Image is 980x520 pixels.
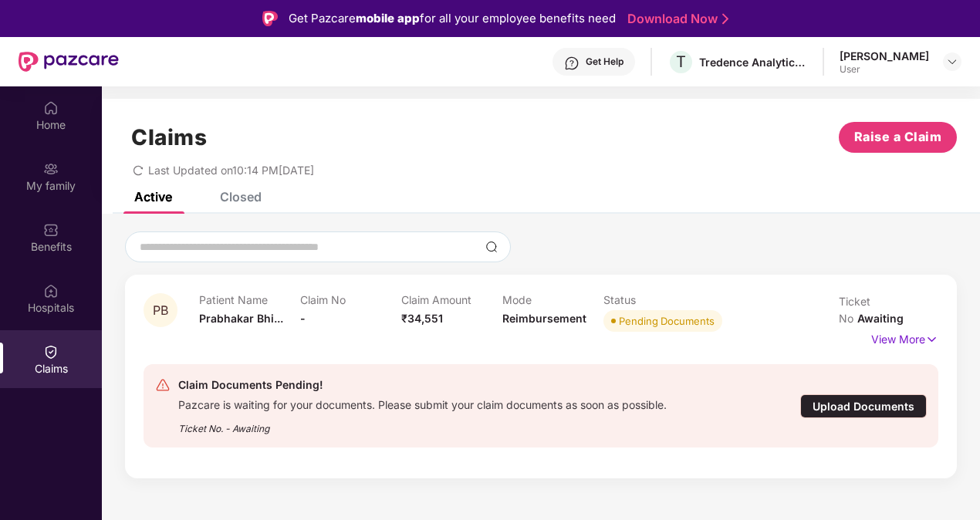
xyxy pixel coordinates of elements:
span: T [676,52,686,71]
img: svg+xml;base64,PHN2ZyBpZD0iQmVuZWZpdHMiIHhtbG5zPSJodHRwOi8vd3d3LnczLm9yZy8yMDAwL3N2ZyIgd2lkdGg9Ij... [43,222,59,238]
img: Logo [262,11,278,26]
span: ₹34,551 [401,312,443,325]
div: Pending Documents [619,313,715,329]
div: Closed [220,189,262,204]
span: Ticket No [839,295,870,325]
span: Last Updated on 10:14 PM[DATE] [148,164,314,177]
span: PB [153,304,168,317]
img: svg+xml;base64,PHN2ZyBpZD0iU2VhcmNoLTMyeDMyIiB4bWxucz0iaHR0cDovL3d3dy53My5vcmcvMjAwMC9zdmciIHdpZH... [485,241,498,253]
img: svg+xml;base64,PHN2ZyB4bWxucz0iaHR0cDovL3d3dy53My5vcmcvMjAwMC9zdmciIHdpZHRoPSIxNyIgaGVpZ2h0PSIxNy... [925,331,938,348]
img: New Pazcare Logo [19,52,119,72]
div: Ticket No. - Awaiting [178,412,667,436]
span: Reimbursement [502,312,586,325]
p: Patient Name [199,293,300,306]
div: [PERSON_NAME] [840,49,929,63]
img: svg+xml;base64,PHN2ZyBpZD0iSGVscC0zMngzMiIgeG1sbnM9Imh0dHA6Ly93d3cudzMub3JnLzIwMDAvc3ZnIiB3aWR0aD... [564,56,580,71]
div: Tredence Analytics Solutions Private Limited [699,55,807,69]
div: Pazcare is waiting for your documents. Please submit your claim documents as soon as possible. [178,394,667,412]
div: Claim Documents Pending! [178,376,667,394]
span: Awaiting [857,312,904,325]
img: svg+xml;base64,PHN2ZyBpZD0iSG9tZSIgeG1sbnM9Imh0dHA6Ly93d3cudzMub3JnLzIwMDAvc3ZnIiB3aWR0aD0iMjAiIG... [43,100,59,116]
div: Active [134,189,172,204]
div: User [840,63,929,76]
p: Claim Amount [401,293,502,306]
img: Stroke [722,11,728,27]
p: Claim No [300,293,401,306]
div: Get Pazcare for all your employee benefits need [289,9,616,28]
h1: Claims [131,124,207,150]
strong: mobile app [356,11,420,25]
img: svg+xml;base64,PHN2ZyB4bWxucz0iaHR0cDovL3d3dy53My5vcmcvMjAwMC9zdmciIHdpZHRoPSIyNCIgaGVpZ2h0PSIyNC... [155,377,171,393]
span: Raise a Claim [854,127,942,147]
span: - [300,312,306,325]
p: Status [603,293,705,306]
p: Mode [502,293,603,306]
img: svg+xml;base64,PHN2ZyBpZD0iSG9zcGl0YWxzIiB4bWxucz0iaHR0cDovL3d3dy53My5vcmcvMjAwMC9zdmciIHdpZHRoPS... [43,283,59,299]
span: Prabhakar Bhi... [199,312,283,325]
a: Download Now [627,11,724,27]
div: Upload Documents [800,394,927,418]
button: Raise a Claim [839,122,957,153]
div: Get Help [586,56,623,68]
img: svg+xml;base64,PHN2ZyBpZD0iQ2xhaW0iIHhtbG5zPSJodHRwOi8vd3d3LnczLm9yZy8yMDAwL3N2ZyIgd2lkdGg9IjIwIi... [43,344,59,360]
p: View More [871,327,938,348]
img: svg+xml;base64,PHN2ZyB3aWR0aD0iMjAiIGhlaWdodD0iMjAiIHZpZXdCb3g9IjAgMCAyMCAyMCIgZmlsbD0ibm9uZSIgeG... [43,161,59,177]
img: svg+xml;base64,PHN2ZyBpZD0iRHJvcGRvd24tMzJ4MzIiIHhtbG5zPSJodHRwOi8vd3d3LnczLm9yZy8yMDAwL3N2ZyIgd2... [946,56,958,68]
span: redo [133,164,144,177]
